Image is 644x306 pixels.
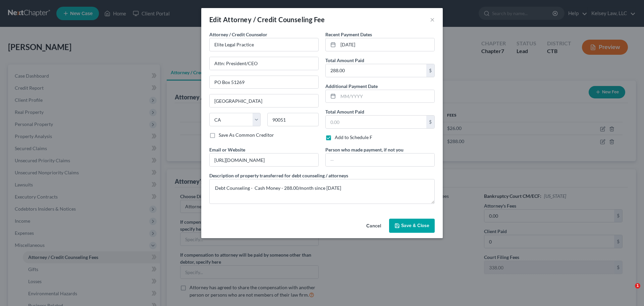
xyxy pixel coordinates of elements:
[426,116,434,128] div: $
[219,132,274,138] label: Save As Common Creditor
[209,32,267,37] span: Attorney / Credit Counselor
[338,38,434,51] input: MM/YYYY
[209,172,348,179] label: Description of property transferred for debt counseling / attorneys
[326,154,434,166] input: --
[267,113,319,126] input: Enter zip...
[326,116,426,128] input: 0.00
[325,108,364,115] label: Total Amount Paid
[430,15,435,24] button: ×
[210,94,318,107] input: Enter city...
[635,283,640,289] span: 1
[210,154,318,166] input: --
[389,219,435,233] button: Save & Close
[209,38,319,51] input: Search creditor by name...
[426,64,434,77] div: $
[210,57,318,70] input: Enter address...
[209,146,245,153] label: Email or Website
[325,31,372,38] label: Recent Payment Dates
[210,76,318,89] input: Apt, Suite, etc...
[361,219,386,233] button: Cancel
[325,146,404,153] label: Person who made payment, if not you
[326,64,426,77] input: 0.00
[223,15,325,24] span: Attorney / Credit Counseling Fee
[338,90,434,103] input: MM/YYYY
[325,83,378,90] label: Additional Payment Date
[621,283,637,299] iframe: Intercom live chat
[401,223,429,228] span: Save & Close
[209,15,222,24] span: Edit
[325,57,364,64] label: Total Amount Paid
[335,134,372,141] label: Add to Schedule F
